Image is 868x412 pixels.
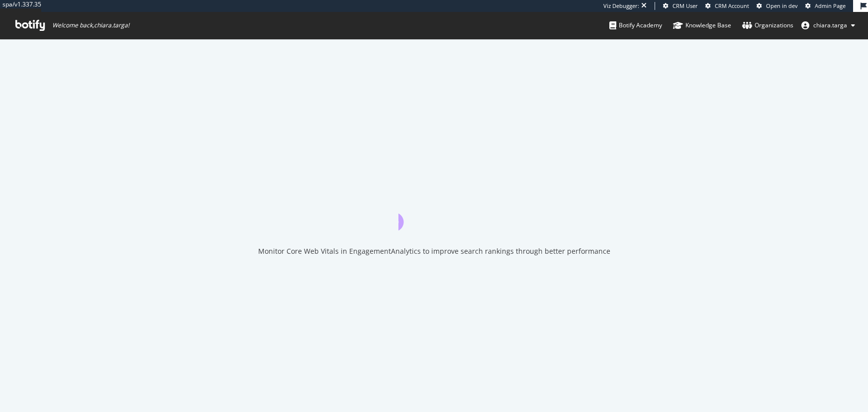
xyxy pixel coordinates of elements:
div: Botify Academy [609,20,662,30]
a: CRM Account [705,2,749,10]
button: chiara.targa [793,17,863,33]
div: animation [398,195,470,230]
a: Botify Academy [609,12,662,39]
a: Organizations [742,12,793,39]
div: Viz Debugger: [603,2,639,10]
a: Admin Page [805,2,846,10]
span: CRM Account [715,2,749,9]
span: CRM User [673,2,698,9]
a: Knowledge Base [673,12,731,39]
span: Admin Page [815,2,846,9]
span: chiara.targa [813,21,847,29]
a: CRM User [663,2,698,10]
span: Welcome back, chiara.targa ! [52,21,129,29]
div: Knowledge Base [673,20,731,30]
a: Open in dev [757,2,798,10]
div: Monitor Core Web Vitals in EngagementAnalytics to improve search rankings through better performance [258,246,610,256]
span: Open in dev [766,2,798,9]
div: Organizations [742,20,793,30]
